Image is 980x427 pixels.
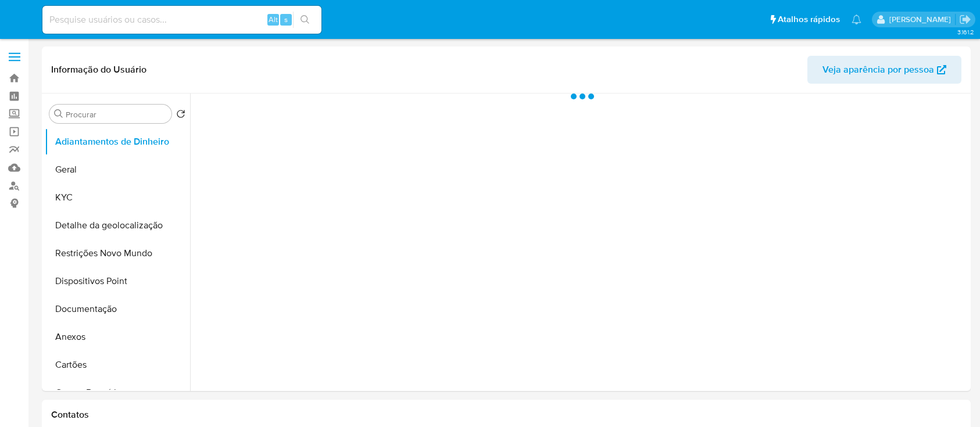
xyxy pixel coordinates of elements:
input: Procurar [66,109,167,120]
button: KYC [45,184,190,211]
span: Alt [269,14,278,25]
span: Atalhos rápidos [778,13,840,26]
button: Dispositivos Point [45,267,190,295]
button: Restrições Novo Mundo [45,239,190,267]
button: Veja aparência por pessoa [807,56,961,84]
input: Pesquise usuários ou casos... [42,12,321,27]
span: Veja aparência por pessoa [822,56,934,84]
button: Documentação [45,295,190,323]
button: Geral [45,156,190,184]
h1: Contatos [51,409,961,421]
a: Notificações [852,15,861,24]
p: carlos.guerra@mercadopago.com.br [889,14,955,25]
span: s [284,14,288,25]
button: Retornar ao pedido padrão [176,109,185,122]
button: search-icon [293,12,317,28]
a: Sair [959,13,971,26]
button: Procurar [54,109,63,119]
button: Contas Bancárias [45,379,190,407]
button: Adiantamentos de Dinheiro [45,128,190,156]
button: Anexos [45,323,190,351]
button: Detalhe da geolocalização [45,211,190,239]
button: Cartões [45,351,190,379]
h1: Informação do Usuário [51,64,146,76]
